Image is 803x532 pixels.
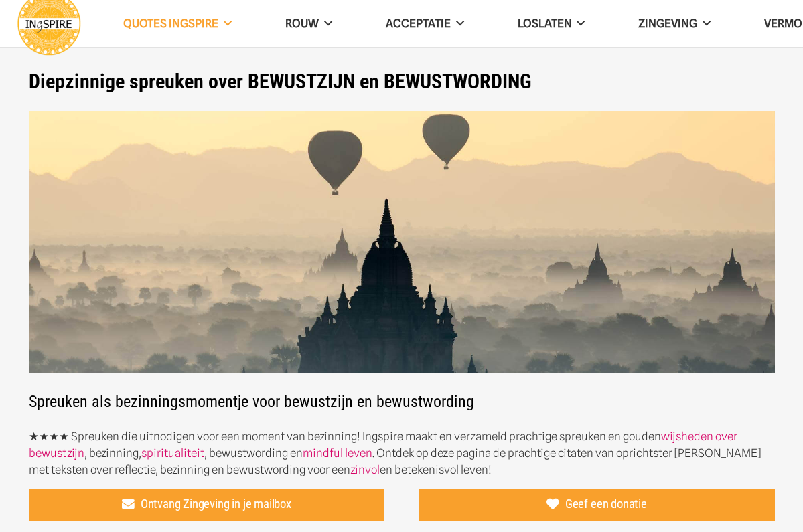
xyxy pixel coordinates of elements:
[29,111,775,373] img: Gouden inzichten bewustwording en bewustzijn spreuken van ingspire
[359,7,491,41] a: Acceptatie
[611,7,737,41] a: Zingeving
[491,7,612,41] a: Loslaten
[259,7,359,41] a: ROUW
[518,17,572,30] span: Loslaten
[386,17,451,30] span: Acceptatie
[565,497,647,511] span: Geef een donatie
[638,17,697,30] span: Zingeving
[96,7,259,41] a: QUOTES INGSPIRE
[29,70,775,94] h1: Diepzinnige spreuken over BEWUSTZIJN en BEWUSTWORDING
[285,17,319,30] span: ROUW
[123,17,218,30] span: QUOTES INGSPIRE
[350,463,380,476] a: zinvol
[303,446,372,460] a: mindful leven
[29,489,385,521] a: Ontvang Zingeving in je mailbox
[141,497,291,511] span: Ontvang Zingeving in je mailbox
[29,428,775,478] p: ★★★★ Spreuken die uitnodigen voor een moment van bezinning! Ingspire maakt en verzameld prachtige...
[29,111,775,412] h2: Spreuken als bezinningsmomentje voor bewustzijn en bewustwording
[141,446,204,460] a: spiritualiteit
[419,489,775,521] a: Geef een donatie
